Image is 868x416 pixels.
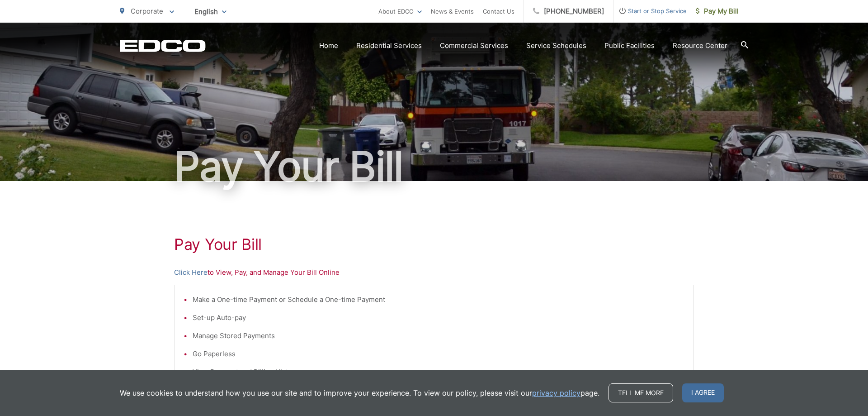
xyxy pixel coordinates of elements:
[193,294,684,305] li: Make a One-time Payment or Schedule a One-time Payment
[673,40,727,51] a: Resource Center
[174,267,694,278] p: to View, Pay, and Manage Your Bill Online
[526,40,586,51] a: Service Schedules
[682,383,724,402] span: I agree
[378,6,422,17] a: About EDCO
[356,40,422,51] a: Residential Services
[174,267,208,278] a: Click Here
[431,6,474,17] a: News & Events
[604,40,655,51] a: Public Facilities
[188,4,233,19] span: English
[532,387,580,398] a: privacy policy
[483,6,514,17] a: Contact Us
[174,235,694,253] h1: Pay Your Bill
[120,387,599,398] p: We use cookies to understand how you use our site and to improve your experience. To view our pol...
[696,6,739,17] span: Pay My Bill
[319,40,338,51] a: Home
[131,7,163,15] span: Corporate
[193,367,684,378] li: View Payment and Billing History
[120,144,748,189] h1: Pay Your Bill
[193,330,684,341] li: Manage Stored Payments
[440,40,508,51] a: Commercial Services
[120,39,206,52] a: EDCD logo. Return to the homepage.
[193,312,684,323] li: Set-up Auto-pay
[609,383,673,402] a: Tell me more
[193,349,684,359] li: Go Paperless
